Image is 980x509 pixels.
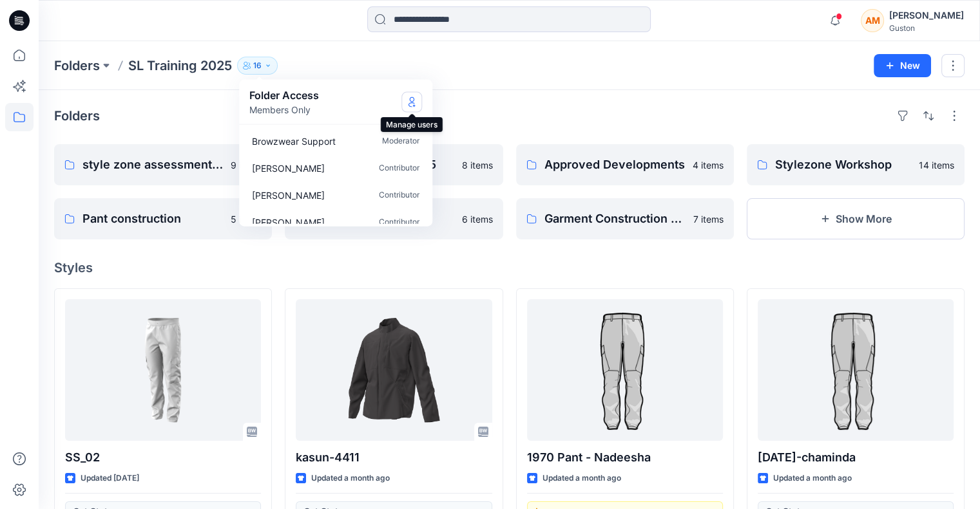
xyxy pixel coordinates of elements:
[758,449,954,467] p: [DATE]-chaminda
[889,23,964,33] div: Guston
[237,57,278,75] button: 16
[919,158,954,172] p: 14 items
[747,198,965,239] button: Show More
[543,472,621,485] p: Updated a month ago
[249,103,319,116] p: Members Only
[242,127,430,154] a: Browzwear SupportModerator
[296,299,492,441] a: kasun-4411
[311,472,390,485] p: Updated a month ago
[65,449,261,467] p: SS_02
[462,158,493,172] p: 8 items
[54,260,965,275] h4: Styles
[693,212,724,226] p: 7 items
[82,156,223,174] p: style zone assessment 2025
[252,215,325,228] p: Kavindu Ramanayake
[516,198,734,239] a: Garment Construction ( Jacket)7 items
[758,299,954,441] a: 09-07-2025-chaminda
[693,158,724,172] p: 4 items
[252,161,325,174] p: Nadeesha Yapa
[773,472,852,485] p: Updated a month ago
[54,144,272,185] a: style zone assessment 20259 items
[544,156,685,174] p: Approved Developments
[527,299,723,441] a: 1970 Pant - Nadeesha
[527,449,723,467] p: 1970 Pant - Nadeesha
[296,449,492,467] p: kasun-4411
[252,134,336,147] p: Browzwear Support
[54,198,272,239] a: Pant construction5 items
[231,158,262,172] p: 9 items
[874,54,931,77] button: New
[54,57,100,75] a: Folders
[242,181,430,208] a: [PERSON_NAME]Contributor
[516,144,734,185] a: Approved Developments4 items
[253,59,262,73] p: 16
[382,134,419,147] p: Moderator
[544,210,686,228] p: Garment Construction ( Jacket)
[249,88,319,103] p: Folder Access
[861,9,884,32] div: AM
[775,156,911,174] p: Stylezone Workshop
[54,108,100,124] h4: Folders
[82,210,223,228] p: Pant construction
[379,161,419,174] p: Contributor
[252,188,325,201] p: Gayan Sandaruwan
[128,57,232,75] p: SL Training 2025
[242,154,430,181] a: [PERSON_NAME]Contributor
[401,91,422,112] button: Manage Users
[231,212,262,226] p: 5 items
[462,212,493,226] p: 6 items
[65,299,261,441] a: SS_02
[81,472,139,485] p: Updated [DATE]
[242,208,430,236] a: [PERSON_NAME]Contributor
[747,144,965,185] a: Stylezone Workshop14 items
[379,215,419,228] p: Contributor
[379,188,419,201] p: Contributor
[889,8,964,23] div: [PERSON_NAME]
